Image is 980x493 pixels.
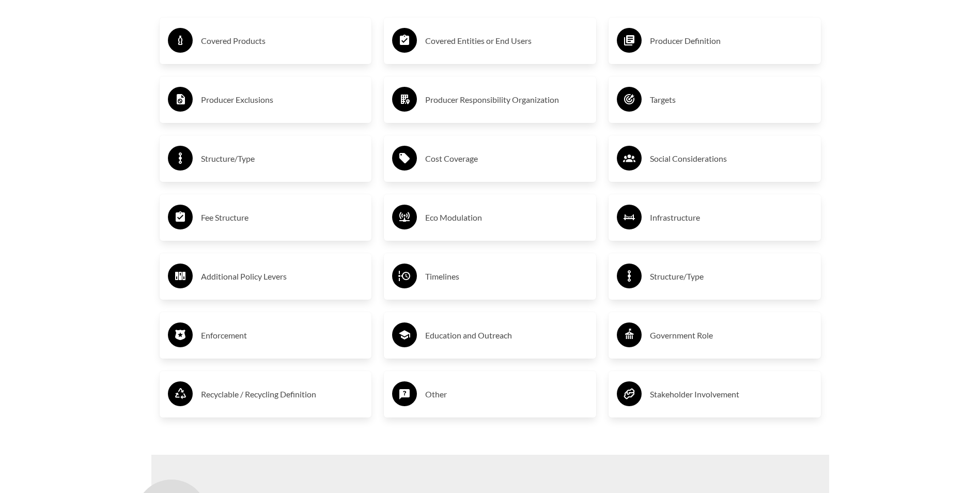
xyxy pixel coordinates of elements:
[650,209,813,226] h3: Infrastructure
[201,386,364,403] h3: Recyclable / Recycling Definition
[425,386,588,403] h3: Other
[425,209,588,226] h3: Eco Modulation
[201,268,364,285] h3: Additional Policy Levers
[201,91,364,108] h3: Producer Exclusions
[650,91,813,108] h3: Targets
[425,150,588,167] h3: Cost Coverage
[425,327,588,344] h3: Education and Outreach
[425,91,588,108] h3: Producer Responsibility Organization
[201,33,364,49] h3: Covered Products
[425,33,588,49] h3: Covered Entities or End Users
[201,327,364,344] h3: Enforcement
[650,327,813,344] h3: Government Role
[201,209,364,226] h3: Fee Structure
[650,33,813,49] h3: Producer Definition
[201,150,364,167] h3: Structure/Type
[425,268,588,285] h3: Timelines
[650,386,813,403] h3: Stakeholder Involvement
[650,150,813,167] h3: Social Considerations
[650,268,813,285] h3: Structure/Type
